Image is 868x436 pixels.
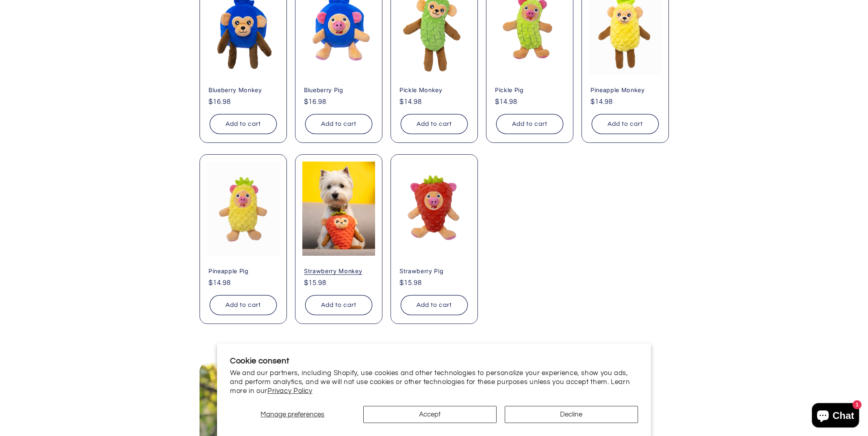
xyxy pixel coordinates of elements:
button: Add to cart [496,114,563,134]
button: Add to cart [210,295,277,315]
button: Add to cart [305,114,372,134]
a: Strawberry Monkey [304,268,373,275]
button: Add to cart [592,114,659,134]
button: Add to cart [401,295,468,315]
button: Add to cart [401,114,468,134]
h2: Cookie consent [230,356,638,365]
a: Pickle Pig [495,86,564,93]
button: Add to cart [210,114,277,134]
a: Blueberry Pig [304,86,373,93]
span: Manage preferences [260,411,324,418]
inbox-online-store-chat: Shopify online store chat [809,403,861,430]
p: We and our partners, including Shopify, use cookies and other technologies to personalize your ex... [230,369,638,395]
a: Blueberry Monkey [208,86,278,93]
a: Privacy Policy [267,387,312,395]
a: Pineapple Pig [208,268,278,275]
button: Decline [505,406,638,423]
a: Strawberry Pig [399,268,469,275]
a: Pickle Monkey [399,86,469,93]
button: Manage preferences [230,406,355,423]
button: Add to cart [305,295,372,315]
button: Accept [363,406,497,423]
a: Pineapple Monkey [590,86,660,93]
